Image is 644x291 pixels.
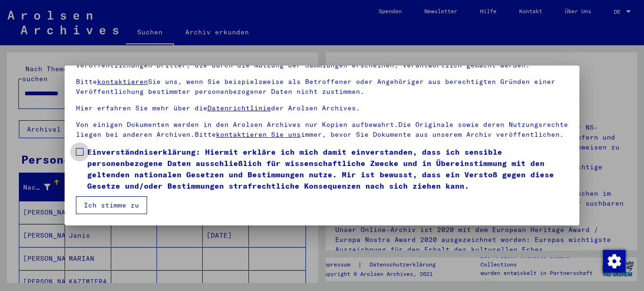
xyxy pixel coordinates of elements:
[603,249,625,272] div: Zustimmung ändern
[97,77,148,86] a: kontaktieren
[603,250,626,273] img: Zustimmung ändern
[76,77,569,97] p: Bitte Sie uns, wenn Sie beispielsweise als Betroffener oder Angehöriger aus berechtigten Gründen ...
[207,104,271,112] a: Datenrichtlinie
[76,103,569,113] p: Hier erfahren Sie mehr über die der Arolsen Archives.
[76,120,569,140] p: Von einigen Dokumenten werden in den Arolsen Archives nur Kopien aufbewahrt.Die Originale sowie d...
[87,146,569,191] span: Einverständniserklärung: Hiermit erkläre ich mich damit einverstanden, dass ich sensible personen...
[76,196,147,214] button: Ich stimme zu
[216,130,301,139] a: kontaktieren Sie uns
